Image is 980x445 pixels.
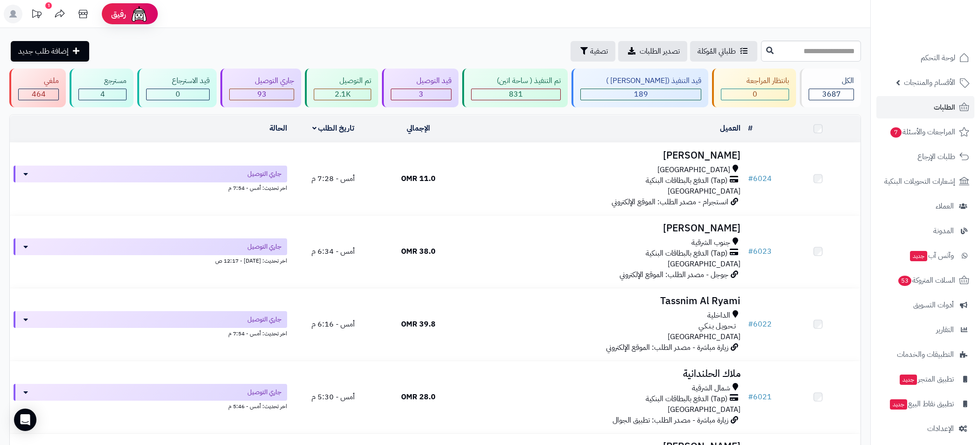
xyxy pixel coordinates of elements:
div: الكل [809,76,854,86]
a: طلباتي المُوكلة [690,41,757,62]
a: جاري التوصيل 93 [219,69,303,107]
div: 464 [19,89,58,100]
span: العملاء [936,200,954,213]
span: جاري التوصيل [247,315,282,324]
span: (Tap) الدفع بالبطاقات البنكية [646,175,727,186]
span: زيارة مباشرة - مصدر الطلب: تطبيق الجوال [613,415,728,426]
a: #6021 [748,391,772,403]
span: إضافة طلب جديد [18,46,69,57]
span: رفيق [111,8,126,20]
span: السلات المتروكة [897,274,955,287]
span: المدونة [933,224,954,237]
div: 3 [391,89,451,100]
div: 4 [79,89,126,100]
div: 2103 [314,89,371,100]
span: [GEOGRAPHIC_DATA] [657,165,730,175]
span: تصدير الطلبات [640,46,680,57]
span: لوحة التحكم [921,51,955,64]
a: الطلبات [876,96,974,118]
a: طلبات الإرجاع [876,146,974,168]
span: 38.0 OMR [401,246,436,257]
span: 3 [419,89,423,100]
a: مسترجع 4 [68,69,135,107]
span: # [748,246,753,257]
span: تطبيق المتجر [899,373,954,386]
a: السلات المتروكة53 [876,269,974,292]
span: انستجرام - مصدر الطلب: الموقع الإلكتروني [612,196,728,208]
span: 11.0 OMR [401,173,436,184]
div: جاري التوصيل [229,76,294,86]
span: الإعدادات [927,422,954,435]
span: 3687 [822,89,841,100]
a: التطبيقات والخدمات [876,343,974,366]
span: 53 [898,276,911,286]
span: جاري التوصيل [247,169,282,179]
span: جديد [910,251,927,261]
div: 1 [45,2,52,9]
div: تم التوصيل [314,76,371,86]
span: جاري التوصيل [247,388,282,397]
div: اخر تحديث: أمس - 7:54 م [14,328,287,338]
a: تطبيق نقاط البيعجديد [876,393,974,415]
span: جديد [890,399,907,410]
span: 39.8 OMR [401,319,436,330]
a: تطبيق المتجرجديد [876,368,974,390]
span: أمس - 6:34 م [311,246,355,257]
div: بانتظار المراجعة [721,76,789,86]
div: مسترجع [78,76,127,86]
h3: [PERSON_NAME] [465,223,740,234]
span: شمال الشرقية [692,383,730,394]
a: العميل [720,123,740,134]
a: تم التوصيل 2.1K [303,69,380,107]
a: تم التنفيذ ( ساحة اتين) 831 [460,69,570,107]
span: 28.0 OMR [401,391,436,403]
span: 0 [176,89,180,100]
span: التطبيقات والخدمات [897,348,954,361]
span: # [748,173,753,184]
span: الطلبات [934,101,955,114]
span: 0 [753,89,757,100]
span: # [748,391,753,403]
a: قيد التنفيذ ([PERSON_NAME] ) 189 [570,69,710,107]
div: ملغي [18,76,59,86]
span: 464 [32,89,46,100]
a: العملاء [876,195,974,217]
a: #6024 [748,173,772,184]
a: الحالة [269,123,287,134]
span: أمس - 6:16 م [311,319,355,330]
div: 189 [581,89,701,100]
a: أدوات التسويق [876,294,974,316]
span: أدوات التسويق [913,299,954,312]
span: 189 [634,89,648,100]
a: #6022 [748,319,772,330]
span: (Tap) الدفع بالبطاقات البنكية [646,394,727,404]
div: تم التنفيذ ( ساحة اتين) [471,76,561,86]
span: [GEOGRAPHIC_DATA] [668,404,740,415]
span: إشعارات التحويلات البنكية [884,175,955,188]
span: 4 [100,89,105,100]
a: تاريخ الطلب [312,123,355,134]
a: الإعدادات [876,417,974,440]
div: قيد التوصيل [391,76,451,86]
span: أمس - 7:28 م [311,173,355,184]
a: # [748,123,753,134]
div: قيد الاسترجاع [146,76,210,86]
span: أمس - 5:30 م [311,391,355,403]
span: 93 [257,89,267,100]
div: 93 [230,89,294,100]
span: [GEOGRAPHIC_DATA] [668,186,740,197]
a: التقارير [876,319,974,341]
button: تصفية [571,41,615,62]
a: وآتس آبجديد [876,244,974,267]
div: 0 [147,89,209,100]
span: (Tap) الدفع بالبطاقات البنكية [646,248,727,259]
span: الأقسام والمنتجات [904,76,955,89]
span: الداخلية [707,310,730,321]
span: تصفية [590,46,608,57]
a: بانتظار المراجعة 0 [710,69,798,107]
span: وآتس آب [909,249,954,262]
span: التقارير [936,323,954,336]
span: 831 [509,89,523,100]
span: [GEOGRAPHIC_DATA] [668,331,740,342]
div: اخر تحديث: [DATE] - 12:17 ص [14,255,287,265]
